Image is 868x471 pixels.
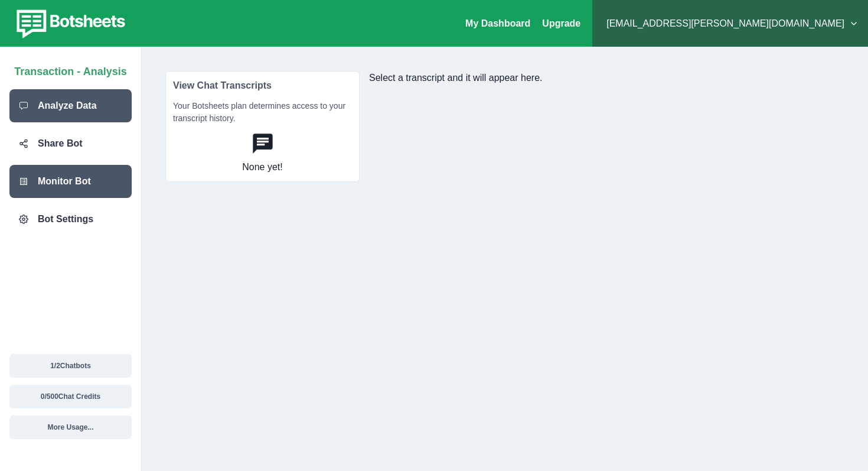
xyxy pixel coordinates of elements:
[173,79,352,100] p: View Chat Transcripts
[38,137,83,151] p: Share Bot
[9,354,132,378] button: 1/2Chatbots
[242,160,282,174] p: None yet!
[173,100,352,132] p: Your Botsheets plan determines access to your transcript history.
[602,12,859,35] button: [EMAIL_ADDRESS][PERSON_NAME][DOMAIN_NAME]
[465,18,530,28] a: My Dashboard
[14,59,126,80] p: Transaction - Analysis
[38,99,97,113] p: Analyze Data
[9,415,132,439] button: More Usage...
[542,18,580,28] a: Upgrade
[9,385,132,408] button: 0/500Chat Credits
[38,174,91,189] p: Monitor Bot
[369,71,844,85] p: Select a transcript and it will appear here.
[9,7,129,40] img: botsheets-logo.png
[38,212,93,226] p: Bot Settings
